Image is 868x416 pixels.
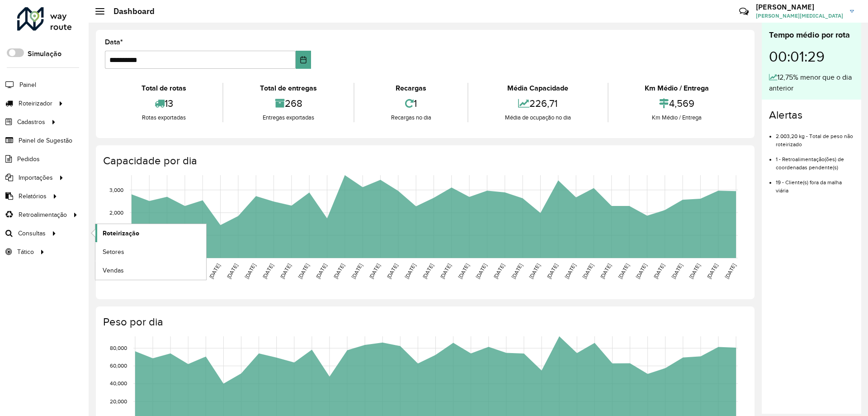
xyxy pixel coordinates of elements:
[105,37,123,48] label: Data
[95,261,206,279] a: Vendas
[244,263,257,280] text: [DATE]
[28,48,61,59] label: Simulação
[18,229,46,238] span: Consultas
[357,83,465,94] div: Recargas
[492,263,505,280] text: [DATE]
[110,398,127,404] text: 20,000
[107,113,220,122] div: Rotas exportadas
[107,83,220,94] div: Total de rotas
[104,6,155,16] h2: Dashboard
[611,83,743,94] div: Km Médio / Entrega
[350,263,363,280] text: [DATE]
[103,247,124,257] span: Setores
[110,381,127,387] text: 40,000
[471,94,605,113] div: 226,71
[103,229,139,238] span: Roteirização
[404,263,417,280] text: [DATE]
[368,263,381,280] text: [DATE]
[564,263,577,280] text: [DATE]
[528,263,541,280] text: [DATE]
[769,72,854,94] div: 12,75% menor que o dia anterior
[724,263,737,280] text: [DATE]
[510,263,524,280] text: [DATE]
[261,263,274,280] text: [DATE]
[581,263,594,280] text: [DATE]
[109,187,123,193] text: 3,000
[776,172,854,195] li: 19 - Cliente(s) fora da malha viária
[17,117,45,127] span: Cadastros
[208,263,221,280] text: [DATE]
[617,263,630,280] text: [DATE]
[226,94,351,113] div: 268
[279,263,292,280] text: [DATE]
[546,263,559,280] text: [DATE]
[776,125,854,148] li: 2.003,20 kg - Total de peso não roteirizado
[296,51,311,69] button: Choose Date
[439,263,452,280] text: [DATE]
[776,148,854,172] li: 1 - Retroalimentação(ões) de coordenadas pendente(s)
[357,113,465,122] div: Recargas no dia
[611,94,743,113] div: 4,569
[110,363,127,369] text: 60,000
[652,263,665,280] text: [DATE]
[19,173,53,182] span: Importações
[471,83,605,94] div: Média Capacidade
[19,136,72,145] span: Painel de Sugestão
[95,243,206,261] a: Setores
[688,263,701,280] text: [DATE]
[110,345,127,351] text: 80,000
[19,80,36,90] span: Painel
[471,113,605,122] div: Média de ocupação no dia
[769,109,854,122] h4: Alertas
[103,154,745,167] h4: Capacidade por dia
[226,113,351,122] div: Entregas exportadas
[357,94,465,113] div: 1
[19,210,67,220] span: Retroalimentação
[611,113,743,122] div: Km Médio / Entrega
[103,316,745,329] h4: Peso por dia
[386,263,399,280] text: [DATE]
[226,83,351,94] div: Total de entregas
[315,263,328,280] text: [DATE]
[769,41,854,72] div: 00:01:29
[332,263,345,280] text: [DATE]
[95,224,206,242] a: Roteirização
[109,210,123,215] text: 2,000
[17,154,40,164] span: Pedidos
[457,263,470,280] text: [DATE]
[635,263,648,280] text: [DATE]
[297,263,310,280] text: [DATE]
[421,263,434,280] text: [DATE]
[670,263,684,280] text: [DATE]
[17,247,34,257] span: Tático
[103,266,124,275] span: Vendas
[599,263,612,280] text: [DATE]
[226,263,239,280] text: [DATE]
[107,94,220,113] div: 13
[734,2,754,21] a: Contato Rápido
[19,191,47,201] span: Relatórios
[475,263,488,280] text: [DATE]
[706,263,719,280] text: [DATE]
[769,29,854,41] div: Tempo médio por rota
[19,99,52,108] span: Roteirizador
[756,3,843,11] h3: [PERSON_NAME]
[756,12,843,20] span: [PERSON_NAME][MEDICAL_DATA]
